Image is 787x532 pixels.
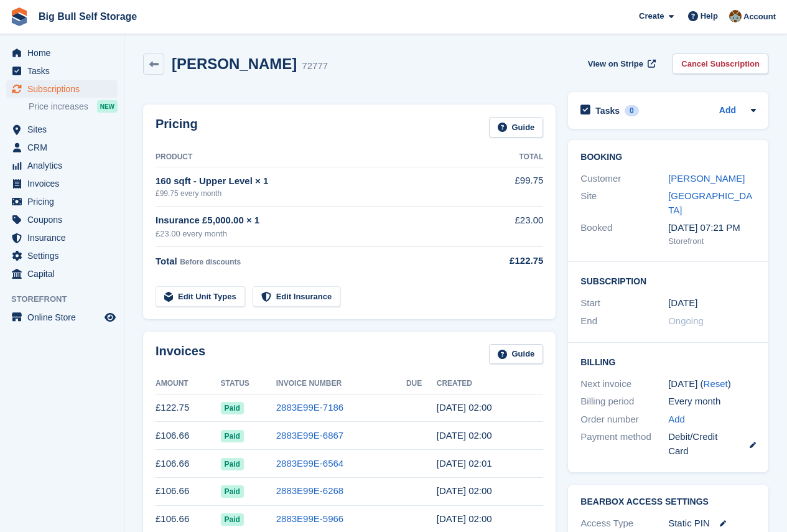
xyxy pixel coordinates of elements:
h2: Invoices [156,344,205,365]
a: menu [6,121,118,138]
h2: BearBox Access Settings [580,497,756,507]
div: [DATE] 07:21 PM [668,221,756,235]
h2: [PERSON_NAME] [172,55,297,72]
span: Settings [27,247,102,264]
span: Price increases [29,101,88,113]
td: £23.00 [483,207,543,247]
a: [PERSON_NAME] [668,173,745,184]
span: Total [156,256,177,266]
div: Customer [580,172,668,186]
th: Created [437,374,544,394]
td: £99.75 [483,167,543,206]
a: 2883E99E-6268 [276,485,343,496]
h2: Tasks [595,105,620,116]
th: Status [221,374,276,394]
a: menu [6,229,118,246]
div: Insurance £5,000.00 × 1 [156,213,483,228]
a: menu [6,309,118,326]
a: Edit Unit Types [156,286,245,307]
div: Site [580,189,668,217]
span: Paid [221,485,244,498]
h2: Billing [580,355,756,368]
a: menu [6,62,118,80]
a: menu [6,175,118,192]
a: menu [6,157,118,174]
h2: Pricing [156,117,198,138]
div: Payment method [580,430,668,458]
time: 2025-06-15 01:00:29 UTC [437,485,492,496]
th: Invoice Number [276,374,406,394]
time: 2025-05-15 01:00:08 UTC [437,513,492,524]
td: £106.66 [156,477,221,505]
a: Add [668,413,685,427]
div: Booked [580,221,668,247]
div: Start [580,296,668,310]
span: View on Stripe [588,58,643,70]
th: Amount [156,374,221,394]
div: Order number [580,413,668,427]
a: 2883E99E-6564 [276,458,343,469]
span: Account [743,11,776,23]
div: £23.00 every month [156,228,483,240]
a: Guide [489,117,544,138]
span: Insurance [27,229,102,246]
span: Analytics [27,157,102,174]
span: Home [27,44,102,62]
span: Paid [221,458,244,470]
a: Preview store [103,310,118,325]
a: menu [6,44,118,62]
a: 2883E99E-6867 [276,430,343,441]
th: Product [156,147,483,167]
a: 2883E99E-5966 [276,513,343,524]
div: Every month [668,394,756,409]
a: Edit Insurance [253,286,341,307]
div: £122.75 [483,254,543,268]
span: Ongoing [668,315,704,326]
span: Capital [27,265,102,282]
td: £106.66 [156,450,221,478]
a: Guide [489,344,544,365]
a: 2883E99E-7186 [276,402,343,413]
div: £99.75 every month [156,188,483,199]
a: Add [719,104,736,118]
div: NEW [97,100,118,113]
span: Pricing [27,193,102,210]
a: [GEOGRAPHIC_DATA] [668,190,752,215]
div: Next invoice [580,377,668,391]
time: 2025-09-15 01:00:49 UTC [437,402,492,413]
a: menu [6,247,118,264]
span: Paid [221,402,244,414]
h2: Booking [580,152,756,162]
div: Billing period [580,394,668,409]
span: Before discounts [180,258,241,266]
div: 0 [625,105,639,116]
a: Price increases NEW [29,100,118,113]
span: Subscriptions [27,80,102,98]
div: 160 sqft - Upper Level × 1 [156,174,483,189]
span: CRM [27,139,102,156]
a: menu [6,211,118,228]
a: menu [6,193,118,210]
img: Mike Llewellen Palmer [729,10,742,22]
div: End [580,314,668,329]
span: Storefront [11,293,124,306]
th: Total [483,147,543,167]
a: Big Bull Self Storage [34,6,142,27]
a: View on Stripe [583,54,658,74]
a: menu [6,80,118,98]
span: Help [701,10,718,22]
time: 2025-07-15 01:01:07 UTC [437,458,492,469]
th: Due [406,374,437,394]
span: Tasks [27,62,102,80]
td: £122.75 [156,394,221,422]
time: 2025-08-15 01:00:12 UTC [437,430,492,441]
div: 72777 [302,59,328,73]
span: Paid [221,430,244,442]
span: Invoices [27,175,102,192]
div: Debit/Credit Card [668,430,756,458]
a: menu [6,265,118,282]
time: 2025-02-15 01:00:00 UTC [668,296,697,310]
div: [DATE] ( ) [668,377,756,391]
div: Access Type [580,516,668,531]
a: Reset [704,378,728,389]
